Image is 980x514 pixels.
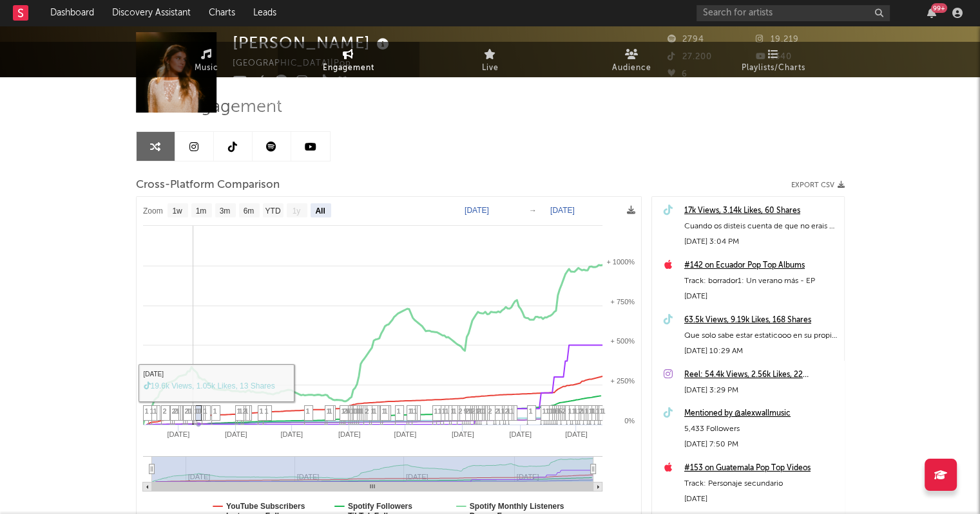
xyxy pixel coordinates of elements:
span: 1 [153,407,157,415]
a: Reel: 54.4k Views, 2.56k Likes, 22 Comments [684,367,838,383]
a: Live [419,42,561,77]
span: 2 [495,407,499,415]
span: 1 [434,407,438,415]
text: + 500% [610,337,635,345]
text: 1w [172,207,182,216]
span: 2 [163,407,167,415]
text: Spotify Followers [347,502,412,511]
span: 2 [172,407,176,415]
div: #142 on Ecuador Pop Top Albums [684,258,838,273]
a: 63.5k Views, 9.19k Likes, 168 Shares [684,313,838,328]
div: [DATE] 7:50 PM [684,437,838,452]
a: Audience [561,42,703,77]
span: Playlists/Charts [742,60,805,76]
span: 1 [341,407,345,415]
input: Search for artists [697,5,890,21]
text: Zoom [143,207,163,216]
div: [DATE] 3:04 PM [684,234,838,250]
a: #153 on Guatemala Pop Top Videos [684,461,838,476]
text: [DATE] [565,430,588,438]
div: [PERSON_NAME] [233,32,392,53]
span: 1 [568,407,572,415]
a: Mentioned by @alexwallmusic [684,406,838,421]
span: 2 [488,407,492,415]
button: Edit [356,75,379,91]
text: 6m [243,207,254,216]
div: [DATE] 3:29 PM [684,383,838,398]
span: 1 [397,407,401,415]
div: Track: borrador1: Un verano más - EP [684,273,838,289]
span: 2 [243,407,247,415]
text: Spotify Monthly Listeners [469,502,564,511]
text: YouTube Subscribers [226,502,305,511]
text: 3m [219,207,230,216]
span: 19.219 [756,35,799,44]
span: Music [195,60,218,76]
text: [DATE] [224,430,247,438]
div: Que solo sabe estar estaticooo en su propio [PERSON_NAME]🎶🎶🎸🥹❤️🫶 #fyp #personajesecundario #lolat... [684,328,838,344]
span: 1 [237,407,241,415]
span: 1 [476,407,479,415]
button: 99+ [927,8,936,18]
span: 1 [577,407,581,415]
span: 2 [459,407,463,415]
a: Music [136,42,278,77]
text: + 250% [610,377,635,385]
text: [DATE] [509,430,532,438]
span: 1 [546,407,550,415]
text: [DATE] [550,206,575,215]
span: 2794 [668,35,704,44]
span: 1 [408,407,412,415]
text: 0% [624,417,635,425]
text: 1y [292,207,300,216]
span: 1 [327,407,331,415]
div: Track: Personaje secundario [684,476,838,491]
span: 1 [260,407,264,415]
span: 1 [572,407,576,415]
span: 1 [382,407,386,415]
span: 1 [445,407,449,415]
span: 1 [145,407,149,415]
span: 1 [585,407,589,415]
a: Playlists/Charts [703,42,845,77]
span: 1 [414,407,418,415]
span: Cross-Platform Comparison [136,178,280,193]
text: → [529,206,537,215]
span: 1 [371,407,375,415]
text: YTD [265,207,280,216]
span: 2 [365,407,369,415]
span: Engagement [323,60,374,76]
span: 1 [596,407,600,415]
text: + 750% [610,298,635,306]
span: 1 [195,407,198,415]
span: 1 [529,407,533,415]
span: 2 [562,407,566,415]
a: Engagement [278,42,419,77]
text: [DATE] [465,206,489,215]
span: 1 [543,407,546,415]
div: 5,433 Followers [684,421,838,437]
text: [DATE] [167,430,189,438]
span: 1 [510,407,514,415]
span: 1 [351,407,354,415]
a: 17k Views, 3.14k Likes, 60 Shares [684,203,838,219]
text: + 1000% [606,258,635,266]
div: [DATE] [684,289,838,304]
text: All [315,207,325,216]
span: 1 [204,407,207,415]
text: [DATE] [280,430,303,438]
span: 2 [505,407,509,415]
span: 1 [438,407,442,415]
span: 1 [306,407,310,415]
text: 1m [195,207,206,216]
span: 1 [442,407,446,415]
span: 1 [265,407,269,415]
text: [DATE] [451,430,474,438]
span: 1 [150,407,154,415]
span: 2 [185,407,189,415]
